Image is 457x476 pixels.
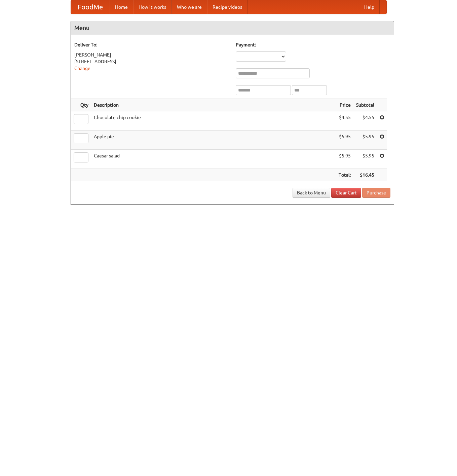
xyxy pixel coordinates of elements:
[71,21,394,35] h4: Menu
[207,0,247,14] a: Recipe videos
[91,131,336,150] td: Apple pie
[362,188,390,198] button: Purchase
[236,41,390,48] h5: Payment:
[74,41,229,48] h5: Deliver To:
[353,150,377,169] td: $5.95
[353,99,377,111] th: Subtotal
[74,51,229,58] div: [PERSON_NAME]
[74,58,229,65] div: [STREET_ADDRESS]
[133,0,172,14] a: How it works
[110,0,133,14] a: Home
[336,150,353,169] td: $5.95
[293,188,330,198] a: Back to Menu
[336,99,353,111] th: Price
[74,66,90,71] a: Change
[336,131,353,150] td: $5.95
[336,169,353,181] th: Total:
[353,111,377,131] td: $4.55
[353,169,377,181] th: $16.45
[353,131,377,150] td: $5.95
[91,150,336,169] td: Caesar salad
[172,0,207,14] a: Who we are
[71,99,91,111] th: Qty
[71,0,110,14] a: FoodMe
[91,99,336,111] th: Description
[91,111,336,131] td: Chocolate chip cookie
[359,0,380,14] a: Help
[336,111,353,131] td: $4.55
[331,188,361,198] a: Clear Cart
